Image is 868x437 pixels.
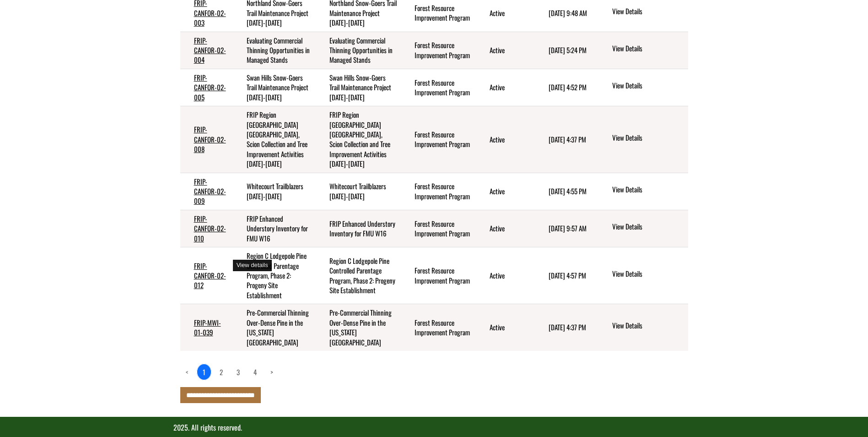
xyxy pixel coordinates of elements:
[597,210,688,247] td: action menu
[265,364,279,380] a: Next page
[549,322,586,332] time: [DATE] 4:37 PM
[233,32,316,69] td: Evaluating Commercial Thinning Opportunities in Managed Stands
[476,304,535,351] td: Active
[597,32,688,69] td: action menu
[316,247,401,304] td: Region C Lodgepole Pine Controlled Parentage Program, Phase 2: Progeny Site Establishment
[233,247,316,304] td: Region C Lodgepole Pine Controlled Parentage Program, Phase 2: Progeny Site Establishment
[535,173,597,210] td: 6/6/2025 4:55 PM
[316,32,401,69] td: Evaluating Commercial Thinning Opportunities in Managed Stands
[173,422,695,433] p: 2025
[401,210,476,247] td: Forest Resource Improvement Program
[612,222,684,233] a: View details
[401,304,476,351] td: Forest Resource Improvement Program
[214,364,228,380] a: page 2
[549,8,587,18] time: [DATE] 9:48 AM
[180,173,233,210] td: FRIP-CANFOR-02-009
[535,32,597,69] td: 6/6/2025 5:24 PM
[194,35,226,65] a: FRIP-CANFOR-02-004
[401,69,476,106] td: Forest Resource Improvement Program
[233,210,316,247] td: FRIP Enhanced Understory Inventory for FMU W16
[597,304,688,351] td: action menu
[549,45,587,55] time: [DATE] 5:24 PM
[549,82,587,92] time: [DATE] 4:52 PM
[188,422,242,433] span: . All rights reserved.
[549,186,587,196] time: [DATE] 4:55 PM
[401,106,476,173] td: Forest Resource Improvement Program
[612,133,684,144] a: View details
[476,247,535,304] td: Active
[476,210,535,247] td: Active
[197,364,211,380] a: 1
[316,69,401,106] td: Swan Hills Snow-Goers Trail Maintenance Project 2022-2024
[612,269,684,280] a: View details
[476,173,535,210] td: Active
[549,134,586,144] time: [DATE] 4:37 PM
[233,260,272,271] div: View details
[535,247,597,304] td: 6/6/2025 4:57 PM
[612,44,684,55] a: View details
[194,72,226,102] a: FRIP-CANFOR-02-005
[535,304,597,351] td: 6/6/2025 4:37 PM
[180,210,233,247] td: FRIP-CANFOR-02-010
[180,69,233,106] td: FRIP-CANFOR-02-005
[597,247,688,304] td: action menu
[476,106,535,173] td: Active
[535,210,597,247] td: 5/8/2025 9:57 AM
[612,6,684,17] a: View details
[233,69,316,106] td: Swan Hills Snow-Goers Trail Maintenance Project 2022-2024
[612,185,684,196] a: View details
[549,270,586,280] time: [DATE] 4:57 PM
[248,364,262,380] a: page 4
[535,69,597,106] td: 6/6/2025 4:52 PM
[316,304,401,351] td: Pre-Commercial Thinning Over-Dense Pine in the Virginia Hills Burn Area
[194,124,226,154] a: FRIP-CANFOR-02-008
[316,106,401,173] td: FRIP Region C Lodgepole Pine Graft Planting, Scion Collection and Tree Improvement Activities 202...
[401,32,476,69] td: Forest Resource Improvement Program
[597,173,688,210] td: action menu
[194,261,226,290] a: FRIP-CANFOR-02-012
[476,32,535,69] td: Active
[194,176,226,206] a: FRIP-CANFOR-02-009
[233,106,316,173] td: FRIP Region C Lodgepole Pine Graft Planting, Scion Collection and Tree Improvement Activities 202...
[231,364,245,380] a: page 3
[401,247,476,304] td: Forest Resource Improvement Program
[612,321,684,332] a: View details
[233,304,316,351] td: Pre-Commercial Thinning Over-Dense Pine in the Virginia Hills Burn Area
[180,304,233,351] td: FRIP-MWI-01-039
[180,364,194,380] a: Previous page
[549,223,587,233] time: [DATE] 9:57 AM
[316,173,401,210] td: Whitecourt Trailblazers 2022-2027
[194,213,226,243] a: FRIP-CANFOR-02-010
[180,106,233,173] td: FRIP-CANFOR-02-008
[180,247,233,304] td: FRIP-CANFOR-02-012
[476,69,535,106] td: Active
[316,210,401,247] td: FRIP Enhanced Understory Inventory for FMU W16
[233,173,316,210] td: Whitecourt Trailblazers 2022-2027
[194,317,221,337] a: FRIP-MWI-01-039
[535,106,597,173] td: 6/6/2025 4:37 PM
[597,69,688,106] td: action menu
[612,81,684,92] a: View details
[401,173,476,210] td: Forest Resource Improvement Program
[180,32,233,69] td: FRIP-CANFOR-02-004
[597,106,688,173] td: action menu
